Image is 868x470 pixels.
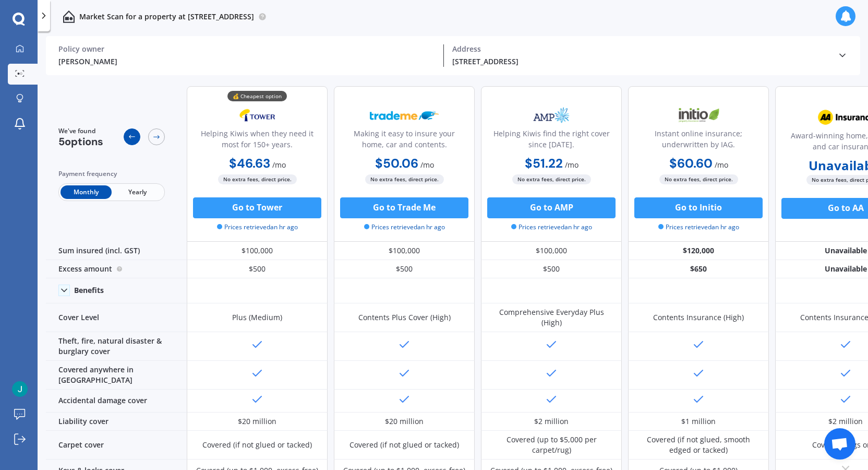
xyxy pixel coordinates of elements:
[46,413,187,431] div: Liability cover
[58,56,435,67] div: [PERSON_NAME]
[358,312,451,323] div: Contents Plus Cover (High)
[534,416,569,427] div: $2 million
[46,332,187,361] div: Theft, fire, natural disaster & burglary cover
[452,56,829,67] div: [STREET_ADDRESS]
[370,102,439,128] img: Trademe.webp
[187,260,328,278] div: $500
[202,440,312,450] div: Covered (if not glued or tacked)
[229,155,270,171] b: $46.63
[272,160,286,170] span: / mo
[628,260,769,278] div: $650
[490,128,613,154] div: Helping Kiwis find the right cover since [DATE].
[232,312,282,323] div: Plus (Medium)
[58,169,165,179] div: Payment frequency
[334,242,475,260] div: $100,000
[218,174,297,184] span: No extra fees, direct price.
[58,126,103,136] span: We've found
[653,312,744,323] div: Contents Insurance (High)
[223,102,292,128] img: Tower.webp
[61,185,112,199] span: Monthly
[512,174,591,184] span: No extra fees, direct price.
[525,155,563,171] b: $51.22
[46,361,187,390] div: Covered anywhere in [GEOGRAPHIC_DATA]
[824,428,855,460] div: Open chat
[58,135,103,148] span: 5 options
[681,416,716,427] div: $1 million
[46,260,187,278] div: Excess amount
[489,434,614,455] div: Covered (up to $5,000 per carpet/rug)
[659,174,738,184] span: No extra fees, direct price.
[364,222,445,232] span: Prices retrieved an hr ago
[669,155,713,171] b: $60.60
[58,44,435,54] div: Policy owner
[565,160,578,170] span: / mo
[375,155,418,171] b: $50.06
[664,102,733,128] img: Initio.webp
[46,431,187,460] div: Carpet cover
[658,222,739,232] span: Prices retrieved an hr ago
[238,416,276,427] div: $20 million
[46,242,187,260] div: Sum insured (incl. GST)
[715,160,728,170] span: / mo
[46,390,187,413] div: Accidental damage cover
[365,174,444,184] span: No extra fees, direct price.
[634,197,763,218] button: Go to Initio
[349,440,459,450] div: Covered (if not glued or tacked)
[196,128,319,154] div: Helping Kiwis when they need it most for 150+ years.
[420,160,434,170] span: / mo
[46,303,187,332] div: Cover Level
[452,44,829,54] div: Address
[637,128,760,154] div: Instant online insurance; underwritten by IAG.
[12,381,28,397] img: ACg8ocIrxeWxOlKpa0bcAOCOq_o57mU-E7ZAUcJZDeUSi902vDpvOw=s96-c
[511,222,592,232] span: Prices retrieved an hr ago
[217,222,298,232] span: Prices retrieved an hr ago
[517,102,586,128] img: AMP.webp
[112,185,163,199] span: Yearly
[63,10,75,23] img: home-and-contents.b802091223b8502ef2dd.svg
[636,434,761,455] div: Covered (if not glued, smooth edged or tacked)
[481,242,622,260] div: $100,000
[385,416,424,427] div: $20 million
[79,11,254,22] p: Market Scan for a property at [STREET_ADDRESS]
[628,242,769,260] div: $120,000
[334,260,475,278] div: $500
[489,307,614,328] div: Comprehensive Everyday Plus (High)
[193,197,321,218] button: Go to Tower
[343,128,466,154] div: Making it easy to insure your home, car and contents.
[74,286,104,295] div: Benefits
[187,242,328,260] div: $100,000
[340,197,468,218] button: Go to Trade Me
[487,197,616,218] button: Go to AMP
[227,91,287,101] div: 💰 Cheapest option
[828,416,863,427] div: $2 million
[481,260,622,278] div: $500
